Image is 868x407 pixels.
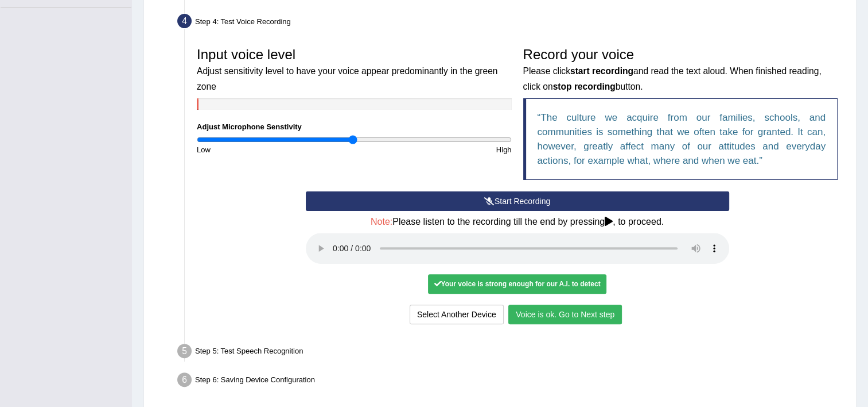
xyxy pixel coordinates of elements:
[570,66,633,76] b: start recording
[428,274,606,294] div: Your voice is strong enough for our A.I. to detect
[306,191,729,211] button: Start Recording
[508,305,622,324] button: Voice is ok. Go to Next step
[354,144,517,155] div: High
[553,82,616,91] b: stop recording
[197,66,497,91] small: Adjust sensitivity level to have your voice appear predominantly in the green zone
[306,217,729,227] h4: Please listen to the recording till the end by pressing , to proceed.
[371,217,392,226] span: Note:
[523,66,822,91] small: Please click and read the text aloud. When finished reading, click on button.
[172,369,851,394] div: Step 6: Saving Device Configuration
[172,10,851,36] div: Step 4: Test Voice Recording
[523,47,838,93] h3: Record your voice
[197,121,302,132] label: Adjust Microphone Senstivity
[538,112,826,166] q: The culture we acquire from our families, schools, and communities is something that we often tak...
[410,305,504,324] button: Select Another Device
[172,340,851,366] div: Step 5: Test Speech Recognition
[197,47,512,93] h3: Input voice level
[191,144,354,155] div: Low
